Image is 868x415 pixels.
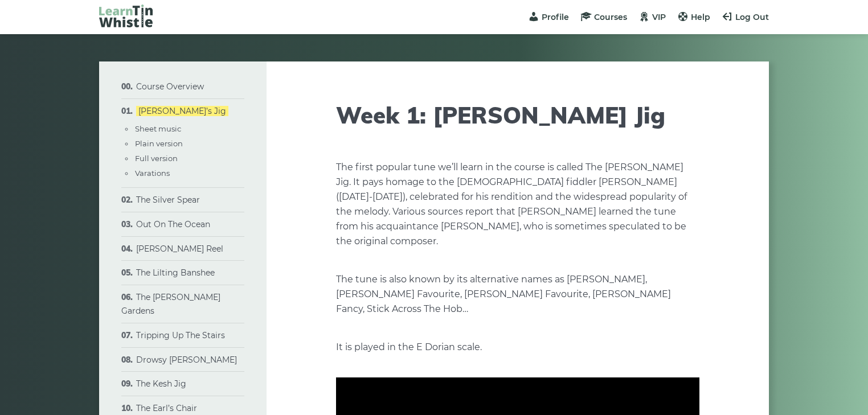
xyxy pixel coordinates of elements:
p: The first popular tune we’ll learn in the course is called The [PERSON_NAME] Jig. It pays homage ... [336,160,699,249]
span: Log Out [735,12,769,22]
a: Help [677,12,710,22]
a: Plain version [135,139,183,148]
a: The Silver Spear [136,195,200,205]
a: Log Out [722,12,769,22]
a: The Earl’s Chair [136,403,197,413]
a: Sheet music [135,124,181,133]
span: VIP [652,12,666,22]
img: LearnTinWhistle.com [99,5,153,27]
a: Out On The Ocean [136,219,210,229]
a: [PERSON_NAME]’s Jig [136,106,228,116]
a: Course Overview [136,81,204,92]
h1: Week 1: [PERSON_NAME] Jig [336,101,699,129]
a: [PERSON_NAME] Reel [136,244,223,254]
span: Help [691,12,710,22]
a: Varations [135,169,170,178]
a: VIP [638,12,666,22]
p: It is played in the E Dorian scale. [336,340,699,355]
a: Courses [580,12,627,22]
a: The Kesh Jig [136,379,186,389]
span: Profile [542,12,569,22]
a: The [PERSON_NAME] Gardens [121,292,220,316]
a: Full version [135,154,178,163]
a: Profile [528,12,569,22]
a: Drowsy [PERSON_NAME] [136,355,237,365]
p: The tune is also known by its alternative names as [PERSON_NAME], [PERSON_NAME] Favourite, [PERSO... [336,272,699,317]
a: The Lilting Banshee [136,268,215,278]
span: Courses [594,12,627,22]
a: Tripping Up The Stairs [136,330,225,340]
